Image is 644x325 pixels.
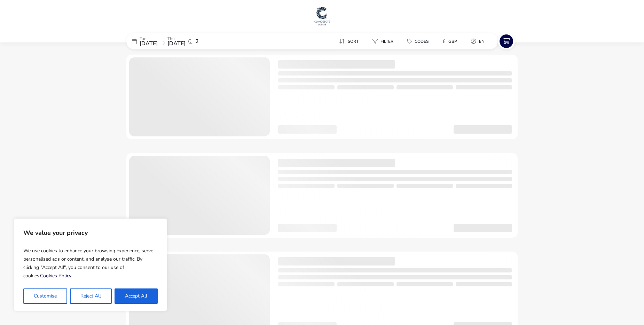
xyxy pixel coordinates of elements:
span: 2 [195,39,199,44]
span: Codes [415,39,429,44]
span: GBP [448,39,457,44]
i: £ [442,38,446,45]
p: Tue [140,37,158,41]
img: Main Website [313,6,331,26]
p: We value your privacy [23,226,158,240]
p: Thu [167,37,186,41]
button: Customise [23,288,67,304]
button: Codes [402,36,434,46]
div: Tue[DATE]Thu[DATE]2 [126,33,231,49]
naf-pibe-menu-bar-item: Sort [333,36,367,46]
span: Filter [380,39,393,44]
naf-pibe-menu-bar-item: Codes [402,36,437,46]
span: [DATE] [167,40,186,47]
a: Cookies Policy [40,272,71,279]
div: We value your privacy [14,219,167,311]
button: Accept All [115,288,158,304]
button: £GBP [437,36,463,46]
button: en [465,36,490,46]
p: We use cookies to enhance your browsing experience, serve personalised ads or content, and analys... [23,244,158,283]
button: Reject All [70,288,111,304]
naf-pibe-menu-bar-item: en [465,36,493,46]
button: Filter [367,36,399,46]
span: en [479,39,485,44]
button: Sort [333,36,364,46]
span: Sort [348,39,359,44]
naf-pibe-menu-bar-item: £GBP [437,36,465,46]
naf-pibe-menu-bar-item: Filter [367,36,402,46]
span: [DATE] [140,40,158,47]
